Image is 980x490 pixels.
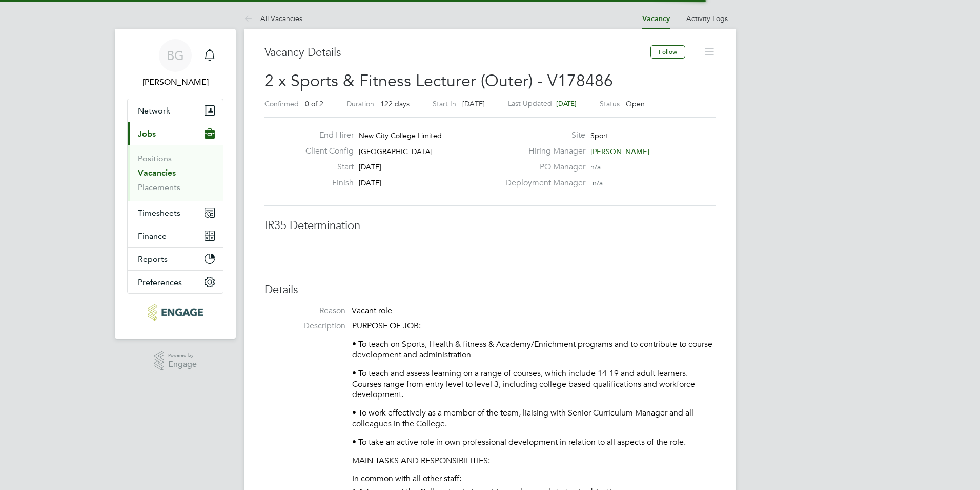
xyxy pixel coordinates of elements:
a: Powered byEngage [154,351,197,371]
p: • To teach on Sports, Health & fitness & Academy/Enrichment programs and to contribute to course ... [352,339,716,361]
span: [PERSON_NAME] [590,147,649,156]
span: 2 x Sports & Fitness Lecturer (Outer) - V178486 [264,71,613,91]
span: Engage [168,360,197,369]
span: BG [167,49,184,62]
label: Start [297,162,354,173]
button: Finance [128,224,223,247]
a: Vacancies [138,168,176,178]
a: All Vacancies [244,14,302,23]
button: Jobs [128,122,223,145]
label: Finish [297,178,354,189]
span: Preferences [138,277,182,287]
h3: IR35 Determination [264,218,716,233]
label: Confirmed [264,99,299,108]
span: New City College Limited [359,131,442,140]
li: In common with all other staff: [352,474,716,487]
label: Hiring Manager [499,146,585,157]
label: Reason [264,306,345,316]
p: PURPOSE OF JOB: [352,321,716,331]
span: [DATE] [359,178,381,187]
button: Reports [128,248,223,270]
button: Follow [650,45,685,59]
label: End Hirer [297,130,354,141]
span: Timesheets [138,208,180,218]
span: Vacant role [352,306,392,316]
a: Activity Logs [686,14,728,23]
button: Network [128,99,223,122]
p: MAIN TASKS AND RESPONSIBILITIES: [352,456,716,466]
p: • To teach and assess learning on a range of courses, which include 14-19 and adult learners. Cou... [352,368,716,400]
span: [DATE] [556,99,577,108]
label: Site [499,130,585,141]
span: Open [626,99,645,108]
p: • To take an active role in own professional development in relation to all aspects of the role. [352,437,716,448]
span: 122 days [380,99,410,108]
h3: Details [264,282,716,297]
label: Description [264,321,345,331]
span: n/a [590,162,601,172]
span: Finance [138,231,167,241]
h3: Vacancy Details [264,45,650,60]
span: Jobs [138,129,156,139]
a: BG[PERSON_NAME] [127,39,223,88]
label: Status [600,99,620,108]
span: n/a [593,178,603,187]
a: Positions [138,154,172,163]
label: Deployment Manager [499,178,585,189]
span: 0 of 2 [305,99,323,108]
a: Go to home page [127,304,223,321]
a: Placements [138,182,180,192]
span: [DATE] [462,99,485,108]
span: Powered by [168,351,197,360]
label: Last Updated [508,99,552,108]
div: Jobs [128,145,223,201]
label: Duration [346,99,374,108]
button: Timesheets [128,201,223,224]
p: • To work effectively as a member of the team, liaising with Senior Curriculum Manager and all co... [352,408,716,429]
span: [GEOGRAPHIC_DATA] [359,147,433,156]
img: carbonrecruitment-logo-retina.png [148,304,202,321]
span: [DATE] [359,162,381,172]
button: Preferences [128,271,223,293]
span: Network [138,106,170,116]
span: Sport [590,131,608,140]
label: PO Manager [499,162,585,173]
nav: Main navigation [115,29,236,339]
span: Becky Green [127,76,223,88]
a: Vacancy [642,14,670,23]
label: Client Config [297,146,354,157]
label: Start In [433,99,456,108]
span: Reports [138,254,168,264]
